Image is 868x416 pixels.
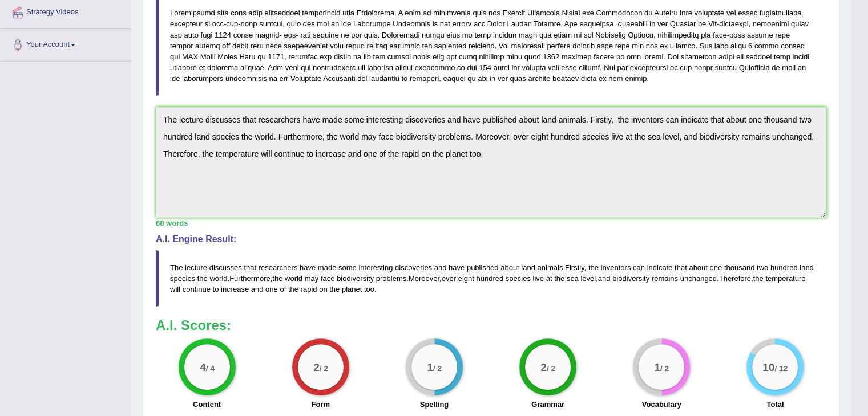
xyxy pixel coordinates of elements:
[376,274,406,283] span: problems
[337,274,374,283] span: biodiversity
[311,399,330,410] label: Form
[531,399,564,410] label: Grammar
[537,263,563,272] span: animals
[540,361,547,373] big: 2
[259,263,298,272] span: researchers
[766,399,784,410] label: Total
[338,263,357,272] span: some
[586,263,588,272] span: Possible typo: you repeated a whitespace (did you mean: )
[433,364,442,373] small: / 2
[265,285,278,293] span: one
[500,263,519,272] span: about
[757,263,768,272] span: two
[724,263,755,272] span: thousand
[434,263,447,272] span: and
[532,274,544,283] span: live
[395,263,432,272] span: discoveries
[319,285,327,293] span: on
[652,274,678,283] span: remains
[547,364,555,373] small: / 2
[554,274,564,283] span: the
[193,399,221,410] label: Content
[775,364,788,373] small: / 12
[364,285,374,293] span: too
[300,263,316,272] span: have
[305,274,319,283] span: may
[442,274,456,283] span: over
[675,263,687,272] span: that
[689,263,708,272] span: about
[800,263,814,272] span: land
[251,285,264,293] span: and
[205,364,214,373] small: / 4
[660,364,669,373] small: / 2
[272,274,282,283] span: the
[212,285,219,293] span: to
[546,274,552,283] span: at
[633,263,645,272] span: can
[467,263,499,272] span: published
[197,274,208,283] span: the
[183,285,211,293] span: continue
[476,274,503,283] span: hundred
[765,274,805,283] span: temperature
[280,285,286,293] span: of
[567,274,579,283] span: sea
[762,361,774,373] big: 10
[753,274,764,283] span: the
[565,263,584,272] span: Firstly
[709,263,722,272] span: one
[321,274,335,283] span: face
[458,274,474,283] span: eight
[200,361,206,373] big: 4
[156,317,231,333] b: A.I. Scores:
[342,285,362,293] span: planet
[601,263,631,272] span: inventors
[642,399,681,410] label: Vocabulary
[598,274,611,283] span: and
[647,263,673,272] span: indicate
[506,274,531,283] span: species
[409,274,439,283] span: Moreover
[170,285,180,293] span: will
[770,263,798,272] span: hundred
[449,263,465,272] span: have
[588,263,599,272] span: the
[229,274,271,283] span: Furthermore
[612,274,649,283] span: biodiversity
[170,263,183,272] span: The
[680,274,717,283] span: unchanged
[580,274,596,283] span: level
[185,263,207,272] span: lecture
[313,361,320,373] big: 2
[156,250,826,307] blockquote: . , . , . , , . , .
[170,274,195,283] span: species
[1,29,131,58] a: Your Account
[719,274,751,283] span: Therefore
[320,364,328,373] small: / 2
[358,263,393,272] span: interesting
[244,263,256,272] span: that
[301,285,317,293] span: rapid
[156,234,826,244] h4: A.I. Engine Result:
[318,263,337,272] span: made
[209,274,227,283] span: world
[285,274,302,283] span: world
[329,285,340,293] span: the
[521,263,535,272] span: land
[221,285,249,293] span: increase
[427,361,433,373] big: 1
[654,361,660,373] big: 1
[288,285,298,293] span: the
[156,218,826,229] div: 68 words
[209,263,242,272] span: discusses
[420,399,449,410] label: Spelling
